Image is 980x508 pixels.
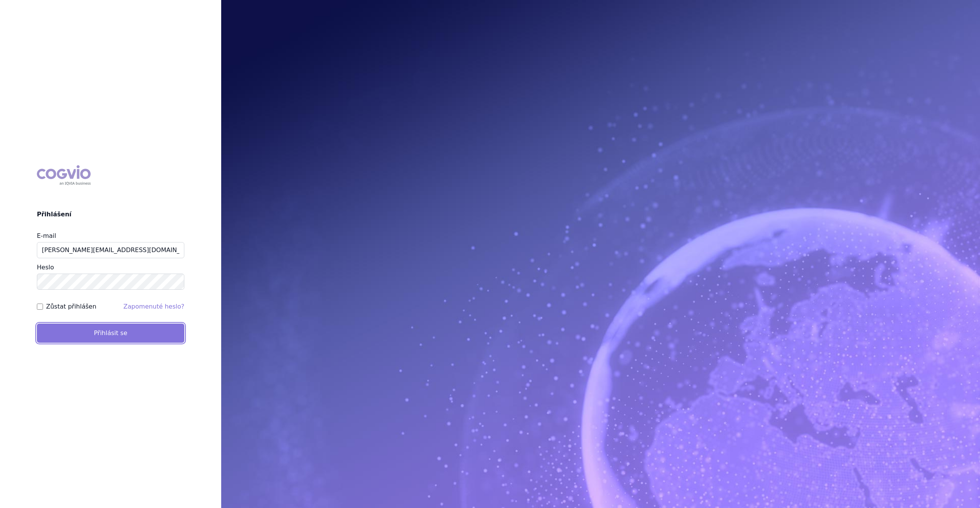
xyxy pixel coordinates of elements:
[37,232,56,239] label: E-mail
[37,264,54,271] label: Heslo
[37,324,184,343] button: Přihlásit se
[37,165,91,185] div: COGVIO
[46,302,96,311] label: Zůstat přihlášen
[123,303,184,310] a: Zapomenuté heslo?
[37,210,184,219] h2: Přihlášení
